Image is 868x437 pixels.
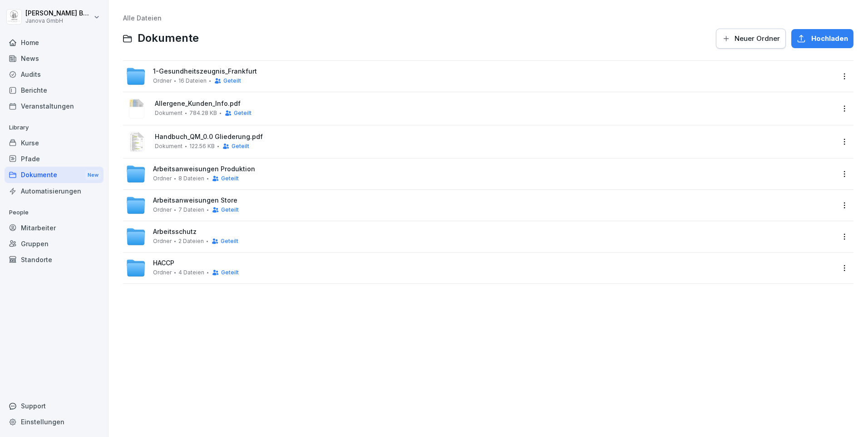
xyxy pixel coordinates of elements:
[5,66,104,82] a: Audits
[5,205,104,220] p: People
[5,82,104,98] a: Berichte
[5,398,104,414] div: Support
[5,252,104,268] a: Standorte
[126,66,834,86] a: 1-Gesundheitszeugnis_FrankfurtOrdner16 DateienGeteilt
[155,110,182,116] span: Dokument
[178,207,204,213] span: 7 Dateien
[189,143,215,149] span: 122.56 KB
[221,175,239,182] span: Geteilt
[189,110,217,116] span: 784.28 KB
[153,78,172,84] span: Ordner
[811,34,848,44] span: Hochladen
[5,35,104,50] a: Home
[5,98,104,114] a: Veranstaltungen
[5,414,104,430] a: Einstellungen
[5,120,104,135] p: Library
[153,259,174,267] span: HACCP
[5,220,104,236] a: Mitarbeiter
[155,100,834,108] span: Allergene_Kunden_Info.pdf
[791,29,853,48] button: Hochladen
[221,207,239,213] span: Geteilt
[5,167,104,184] div: Dokumente
[138,32,199,45] span: Dokumente
[178,175,204,182] span: 8 Dateien
[153,165,255,173] span: Arbeitsanweisungen Produktion
[126,258,834,278] a: HACCPOrdner4 DateienGeteilt
[25,10,92,17] p: [PERSON_NAME] Baradei
[716,29,786,49] button: Neuer Ordner
[221,269,239,276] span: Geteilt
[153,207,172,213] span: Ordner
[153,175,172,182] span: Ordner
[153,269,172,276] span: Ordner
[5,183,104,199] a: Automatisierungen
[126,164,834,184] a: Arbeitsanweisungen ProduktionOrdner8 DateienGeteilt
[5,167,104,184] a: DokumenteNew
[178,269,204,276] span: 4 Dateien
[735,34,780,44] span: Neuer Ordner
[232,143,249,149] span: Geteilt
[5,50,104,66] a: News
[153,238,172,244] span: Ordner
[126,227,834,247] a: ArbeitsschutzOrdner2 DateienGeteilt
[153,197,237,204] span: Arbeitsanweisungen Store
[5,151,104,167] a: Pfade
[126,195,834,215] a: Arbeitsanweisungen StoreOrdner7 DateienGeteilt
[155,133,834,141] span: Handbuch_QM_0.0 Gliederung.pdf
[178,238,204,244] span: 2 Dateien
[234,110,252,116] span: Geteilt
[153,68,257,75] span: 1-Gesundheitszeugnis_Frankfurt
[153,228,197,236] span: Arbeitsschutz
[5,135,104,151] a: Kurse
[25,18,92,24] p: Janova GmbH
[85,170,101,180] div: New
[155,143,182,149] span: Dokument
[178,78,207,84] span: 16 Dateien
[223,78,241,84] span: Geteilt
[5,236,104,252] a: Gruppen
[123,14,162,22] a: Alle Dateien
[221,238,238,244] span: Geteilt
